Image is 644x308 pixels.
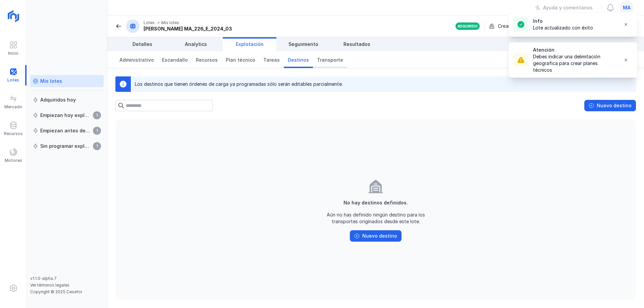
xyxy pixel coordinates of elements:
a: Mis lotes [30,75,104,87]
div: Recursos [4,131,23,136]
div: No hay destinos definidos. [325,199,427,206]
a: Detalles [115,37,169,51]
div: Creado por tu organización [489,21,569,31]
div: v1.1.0-alpha.7 [30,276,104,281]
a: Ver términos legales [30,283,69,288]
a: Seguimiento [276,37,330,51]
div: Adquiridos hoy [40,97,76,103]
div: Los destinos que tienen órdenes de carga ya programadas sólo serán editables parcialmente. [135,81,343,87]
div: Nuevo destino [362,233,397,239]
a: Recursos [192,51,222,68]
span: Transporte [317,57,343,63]
div: Mis lotes [161,20,179,25]
a: Resultados [330,37,384,51]
span: Resultados [343,41,370,48]
a: Administrativo [115,51,158,68]
a: Empiezan hoy explotación1 [30,109,104,121]
div: [PERSON_NAME] MA_226_E_2024_03 [144,25,232,32]
span: Recursos [196,57,218,63]
div: Ayuda y comentarios [543,4,593,11]
a: Escandallo [158,51,192,68]
a: Adquiridos hoy [30,94,104,106]
span: ma [623,4,631,11]
div: Nuevo destino [597,102,632,109]
div: Info [533,18,593,24]
span: 1 [93,111,101,119]
span: Seguimiento [288,41,318,48]
div: Atención [533,47,615,53]
span: Analytics [185,41,207,48]
a: Sin programar explotación1 [30,140,104,152]
div: Adquirido [458,24,478,28]
span: Plan técnico [226,57,255,63]
div: Inicio [8,51,18,56]
span: Destinos [288,57,309,63]
span: Tareas [263,57,280,63]
span: 1 [93,127,101,135]
button: Nuevo destino [350,230,401,242]
button: Nuevo destino [584,100,636,111]
div: Copyright © 2025 Cesefor [30,289,104,295]
a: Destinos [284,51,313,68]
a: Transporte [313,51,347,68]
span: Administrativo [119,57,154,63]
span: Detalles [132,41,152,48]
div: Aún no has definido ningún destino para los transportes originados desde este lote. [325,211,427,225]
a: Tareas [259,51,284,68]
span: Explotación [236,41,264,48]
a: Analytics [169,37,223,51]
span: Escandallo [162,57,188,63]
a: Empiezan antes de 7 días1 [30,125,104,137]
div: Mercado [4,104,22,110]
a: Explotación [223,37,276,51]
div: Sin programar explotación [40,143,91,149]
div: Motores [5,158,22,163]
img: logoRight.svg [5,8,22,24]
div: Lote actualizado con éxito [533,24,593,31]
div: Lotes [144,20,155,25]
div: Empiezan hoy explotación [40,112,91,119]
span: 1 [93,142,101,150]
div: Empiezan antes de 7 días [40,127,91,134]
div: Debes indicar una delimitación geografica para crear planes técnicos [533,53,615,73]
button: Ayuda y comentarios [531,2,597,13]
a: Plan técnico [222,51,259,68]
div: Mis lotes [40,78,62,84]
